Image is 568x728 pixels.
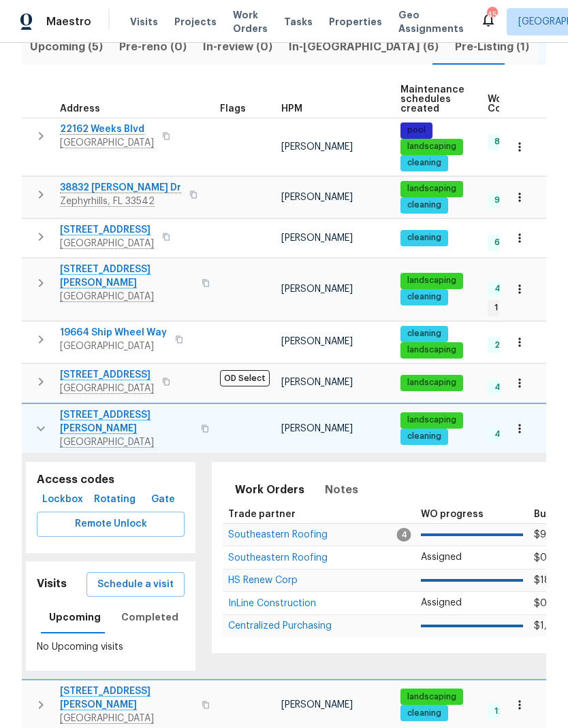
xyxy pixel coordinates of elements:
span: pool [402,125,431,136]
span: cleaning [402,199,447,211]
span: Work Orders [235,480,304,499]
span: 4 [397,528,411,542]
span: cleaning [402,708,447,719]
span: Trade partner [228,510,296,519]
span: cleaning [402,232,447,244]
span: Maestro [46,15,91,29]
span: 4 Done [489,429,529,440]
span: 19664 Ship Wheel Way [60,326,167,340]
span: cleaning [402,431,447,442]
span: [PERSON_NAME] [281,284,353,294]
p: Assigned [421,596,523,610]
span: Centralized Purchasing [228,621,332,631]
span: In-review (0) [203,37,272,56]
span: [PERSON_NAME] [281,424,353,433]
span: $0.00 [534,553,561,563]
button: Lockbox [37,487,89,512]
span: landscaping [402,691,462,703]
span: [GEOGRAPHIC_DATA] [60,340,167,353]
span: Projects [174,15,217,29]
span: landscaping [402,275,462,286]
span: OD Select [220,370,270,386]
span: [PERSON_NAME] [281,193,353,202]
span: Lockbox [42,491,83,508]
span: Upcoming [49,609,101,626]
a: InLine Construction [228,599,316,608]
span: $0.00 [534,599,561,608]
span: 2 Done [489,340,528,351]
span: Southeastern Roofing [228,530,328,540]
span: WO progress [421,510,484,519]
button: Rotating [89,487,141,512]
span: 1 Accepted [489,302,546,314]
span: Work Orders [233,8,268,35]
span: landscaping [402,344,462,356]
span: In-[GEOGRAPHIC_DATA] (6) [289,37,439,56]
span: Remote Unlock [48,516,174,533]
span: InLine Construction [228,599,316,608]
a: Southeastern Roofing [228,554,328,562]
span: landscaping [402,183,462,195]
span: Flags [220,104,246,114]
span: [PERSON_NAME] [281,142,353,152]
button: Remote Unlock [37,512,185,537]
span: cleaning [402,291,447,303]
span: Completed [121,609,178,626]
span: Visits [130,15,158,29]
button: Schedule a visit [86,572,185,597]
span: [PERSON_NAME] [281,378,353,387]
span: Gate [146,491,179,508]
span: 4 Done [489,382,529,393]
span: cleaning [402,157,447,169]
p: Assigned [421,550,523,565]
span: Upcoming (5) [30,37,103,56]
span: Schedule a visit [97,576,174,593]
span: HPM [281,104,302,114]
span: 4 Done [489,283,529,295]
span: landscaping [402,141,462,152]
h5: Access codes [37,473,185,487]
a: HS Renew Corp [228,576,298,584]
span: 8 Done [489,136,528,148]
h5: Visits [37,577,67,591]
span: Pre-reno (0) [119,37,187,56]
span: Southeastern Roofing [228,553,328,563]
span: Rotating [94,491,136,508]
span: [PERSON_NAME] [281,700,353,710]
p: No Upcoming visits [37,640,185,655]
span: Address [60,104,100,114]
span: Properties [329,15,382,29]
span: landscaping [402,377,462,388]
span: 12 Done [489,706,532,717]
div: 45 [487,8,496,22]
a: Southeastern Roofing [228,531,328,539]
button: Gate [141,487,185,512]
span: HS Renew Corp [228,576,298,585]
span: Geo Assignments [398,8,464,35]
span: [PERSON_NAME] [281,337,353,346]
span: Pre-Listing (1) [455,37,529,56]
span: Notes [325,480,358,499]
span: 9 Done [489,195,528,206]
span: Tasks [284,17,313,27]
span: 6 Done [489,237,528,248]
span: cleaning [402,328,447,340]
span: Maintenance schedules created [400,85,464,114]
a: Centralized Purchasing [228,622,332,630]
span: [PERSON_NAME] [281,233,353,243]
span: landscaping [402,414,462,426]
